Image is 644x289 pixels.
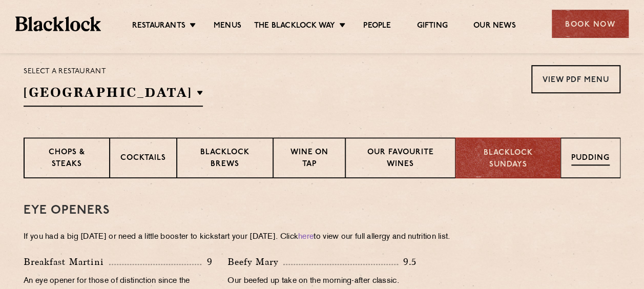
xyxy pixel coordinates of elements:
[254,21,335,32] a: The Blacklock Way
[284,147,334,171] p: Wine on Tap
[356,147,445,171] p: Our favourite wines
[363,21,391,32] a: People
[120,153,166,166] p: Cocktails
[188,147,262,171] p: Blacklock Brews
[531,65,620,93] a: View PDF Menu
[132,21,185,32] a: Restaurants
[473,21,516,32] a: Our News
[24,84,203,107] h2: [GEOGRAPHIC_DATA]
[24,230,620,244] p: If you had a big [DATE] or need a little booster to kickstart your [DATE]. Click to view our full...
[201,255,212,269] p: 9
[35,147,99,171] p: Chops & Steaks
[24,204,620,217] h3: Eye openers
[24,65,203,78] p: Select a restaurant
[227,255,283,269] p: Beefy Mary
[571,153,610,166] p: Pudding
[15,16,101,31] img: BL_Textured_Logo-footer-cropped.svg
[298,233,314,241] a: here
[552,10,629,38] div: Book Now
[417,21,447,32] a: Gifting
[24,255,109,269] p: Breakfast Martini
[466,148,550,171] p: Blacklock Sundays
[214,21,241,32] a: Menus
[398,255,417,269] p: 9.5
